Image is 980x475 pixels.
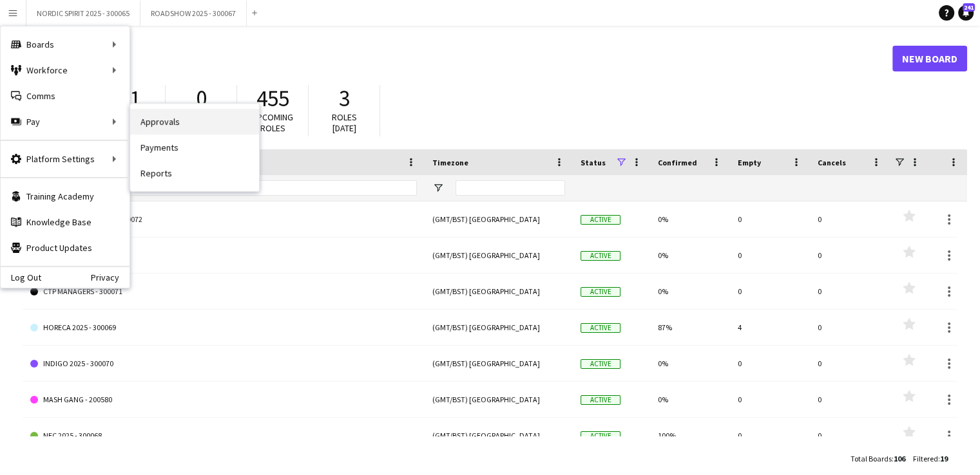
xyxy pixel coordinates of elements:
[30,346,417,382] a: INDIGO 2025 - 300070
[30,274,417,310] a: CTP MANAGERS - 300071
[581,395,620,405] span: Active
[810,346,890,381] div: 0
[30,418,417,454] a: NEC 2025 - 300068
[581,158,606,167] span: Status
[730,418,810,453] div: 0
[913,454,938,463] span: Filtered
[30,237,417,274] a: CTP - 300071
[130,160,259,186] a: Reports
[432,182,444,194] button: Open Filter Menu
[850,454,892,463] span: Total Boards
[425,201,573,237] div: (GMT/BST) [GEOGRAPHIC_DATA]
[30,382,417,418] a: MASH GANG - 200580
[432,158,468,167] span: Timezone
[581,251,620,261] span: Active
[730,346,810,381] div: 0
[650,274,730,309] div: 0%
[130,135,259,160] a: Payments
[91,272,130,283] a: Privacy
[650,310,730,345] div: 87%
[1,235,130,261] a: Product Updates
[30,201,417,237] a: [GEOGRAPHIC_DATA] - 300072
[30,310,417,346] a: HORECA 2025 - 300069
[425,418,573,453] div: (GMT/BST) [GEOGRAPHIC_DATA]
[810,382,890,417] div: 0
[581,287,620,297] span: Active
[140,1,247,26] button: ROADSHOW 2025 - 300067
[1,32,130,57] div: Boards
[581,431,620,441] span: Active
[456,180,565,196] input: Timezone Filter Input
[1,83,130,109] a: Comms
[810,310,890,345] div: 0
[650,418,730,453] div: 100%
[650,382,730,417] div: 0%
[196,84,207,113] span: 0
[730,310,810,345] div: 4
[425,274,573,309] div: (GMT/BST) [GEOGRAPHIC_DATA]
[730,382,810,417] div: 0
[332,111,357,134] span: Roles [DATE]
[738,158,761,167] span: Empty
[1,57,130,83] div: Workforce
[894,454,905,463] span: 106
[1,146,130,172] div: Platform Settings
[1,183,130,209] a: Training Academy
[252,111,293,134] span: Upcoming roles
[130,109,259,135] a: Approvals
[425,382,573,417] div: (GMT/BST) [GEOGRAPHIC_DATA]
[730,274,810,309] div: 0
[425,310,573,345] div: (GMT/BST) [GEOGRAPHIC_DATA]
[339,84,350,113] span: 3
[581,359,620,369] span: Active
[650,346,730,381] div: 0%
[810,201,890,237] div: 0
[730,237,810,273] div: 0
[810,237,890,273] div: 0
[425,237,573,273] div: (GMT/BST) [GEOGRAPHIC_DATA]
[810,274,890,309] div: 0
[958,5,974,21] a: 241
[1,272,41,283] a: Log Out
[892,46,967,71] a: New Board
[26,1,140,26] button: NORDIC SPIRIT 2025 - 300065
[23,49,892,68] h1: Boards
[425,346,573,381] div: (GMT/BST) [GEOGRAPHIC_DATA]
[730,201,810,237] div: 0
[581,323,620,333] span: Active
[1,209,130,235] a: Knowledge Base
[581,215,620,225] span: Active
[256,84,289,113] span: 455
[963,3,975,12] span: 241
[650,237,730,273] div: 0%
[810,418,890,453] div: 0
[650,201,730,237] div: 0%
[913,446,948,471] div: :
[1,109,130,135] div: Pay
[658,158,697,167] span: Confirmed
[850,446,905,471] div: :
[940,454,948,463] span: 19
[818,158,846,167] span: Cancels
